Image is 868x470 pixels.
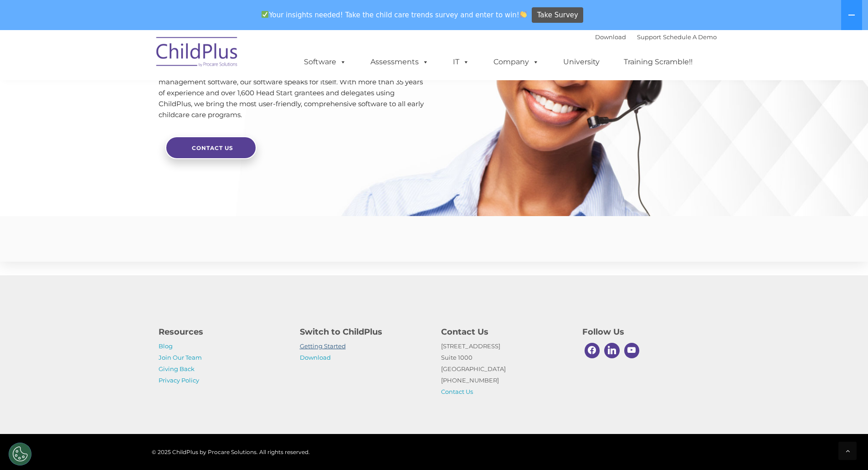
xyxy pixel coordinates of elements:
h4: Contact Us [441,325,569,338]
img: 👏 [520,11,527,18]
font: | [595,33,717,41]
h4: Follow Us [582,325,710,338]
span: Your insights needed! Take the child care trends survey and enter to win! [258,6,531,24]
a: Company [484,53,548,71]
a: Getting Started [300,342,346,350]
img: ✅ [262,11,268,18]
p: As the most-widely used Head Start and Early Head Start program management software, our software... [159,66,427,120]
a: Download [595,33,626,41]
a: Join Our Team [159,354,202,361]
iframe: Chat Widget [719,372,868,470]
a: Linkedin [602,341,622,361]
a: Blog [159,342,173,350]
a: Privacy Policy [159,377,199,384]
a: Youtube [622,341,642,361]
p: [STREET_ADDRESS] Suite 1000 [GEOGRAPHIC_DATA] [PHONE_NUMBER] [441,341,569,398]
a: Support [637,33,661,41]
a: Facebook [582,341,602,361]
img: ChildPlus by Procare Solutions [152,31,243,76]
span: © 2025 ChildPlus by Procare Solutions. All rights reserved. [152,449,310,455]
button: Cookies Settings [9,443,31,465]
span: Take Survey [537,7,578,23]
a: Download [300,354,331,361]
h4: Resources [159,325,286,338]
h4: Switch to ChildPlus [300,325,427,338]
a: Training Scramble!! [615,53,702,71]
a: Giving Back [159,365,195,372]
span: Contact Us [192,145,233,151]
a: Assessments [361,53,438,71]
a: Software [295,53,355,71]
a: IT [444,53,478,71]
a: Take Survey [532,7,583,23]
a: Schedule A Demo [663,33,717,41]
a: Contact Us [441,388,473,395]
a: University [554,53,609,71]
a: Contact Us [165,136,257,159]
